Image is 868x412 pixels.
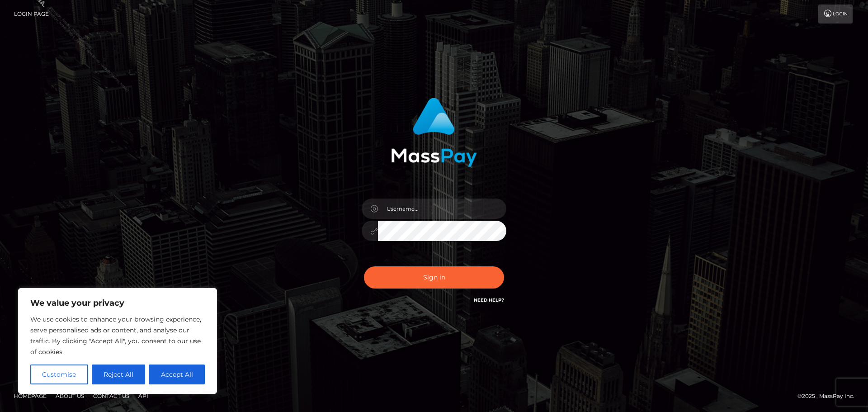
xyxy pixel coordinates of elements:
[10,389,50,403] a: Homepage
[90,389,133,403] a: Contact Us
[14,5,49,24] a: Login Page
[391,98,477,167] img: MassPay Login
[92,365,146,384] button: Reject All
[30,298,205,308] p: We value your privacy
[18,288,217,394] div: We value your privacy
[30,314,205,357] p: We use cookies to enhance your browsing experience, serve personalised ads or content, and analys...
[149,365,205,384] button: Accept All
[474,297,504,303] a: Need Help?
[364,266,504,289] button: Sign in
[30,365,88,384] button: Customise
[797,391,861,401] div: © 2025 , MassPay Inc.
[135,389,152,403] a: API
[818,5,853,24] a: Login
[378,199,506,219] input: Username...
[52,389,88,403] a: About Us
